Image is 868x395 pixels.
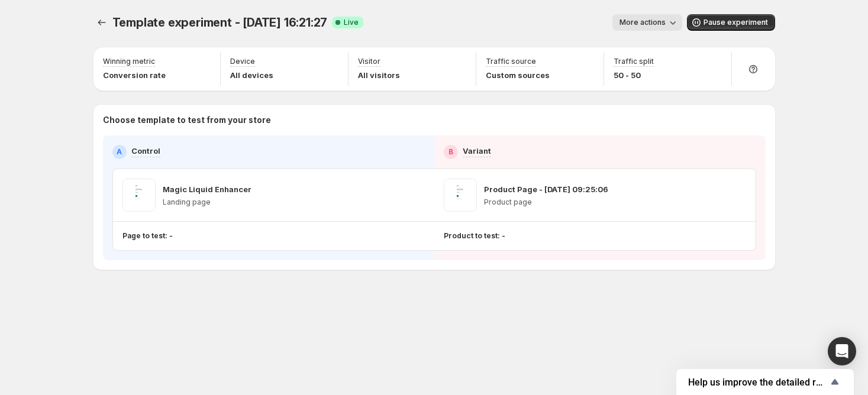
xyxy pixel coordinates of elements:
[463,145,491,157] p: Variant
[687,14,775,31] button: Pause experiment
[828,337,856,365] div: Open Intercom Messenger
[486,57,536,66] p: Traffic source
[358,69,400,81] p: All visitors
[358,57,380,66] p: Visitor
[444,179,477,212] img: Product Page - Jul 31, 09:25:06
[122,231,173,241] p: Page to test: -
[230,57,255,66] p: Device
[688,377,828,388] span: Help us improve the detailed report for A/B campaigns
[612,14,682,31] button: More actions
[614,69,654,81] p: 50 - 50
[163,183,251,195] p: Magic Liquid Enhancer
[448,147,453,157] h2: B
[688,375,842,389] button: Show survey - Help us improve the detailed report for A/B campaigns
[103,114,766,126] p: Choose template to test from your store
[486,69,550,81] p: Custom sources
[163,197,251,207] p: Landing page
[704,18,768,27] span: Pause experiment
[444,231,505,241] p: Product to test: -
[112,15,328,30] span: Template experiment - [DATE] 16:21:27
[484,183,608,195] p: Product Page - [DATE] 09:25:06
[344,18,359,27] span: Live
[619,18,666,27] span: More actions
[122,179,156,212] img: Magic Liquid Enhancer
[103,69,166,81] p: Conversion rate
[230,69,273,81] p: All devices
[131,145,160,157] p: Control
[117,147,122,157] h2: A
[484,197,608,207] p: Product page
[614,57,654,66] p: Traffic split
[103,57,155,66] p: Winning metric
[93,14,110,31] button: Experiments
